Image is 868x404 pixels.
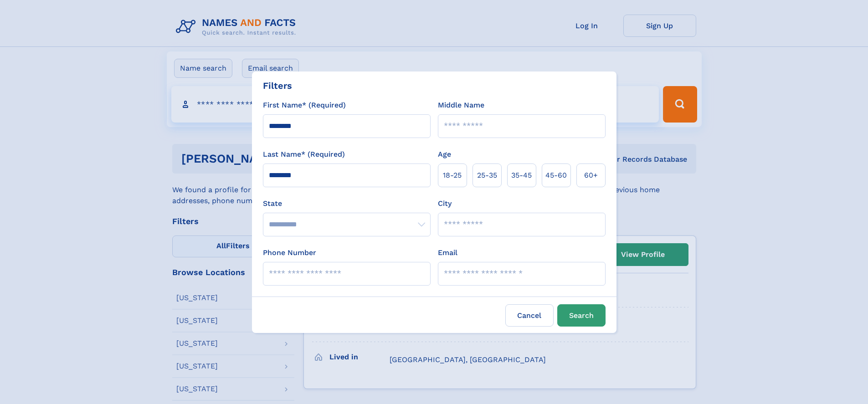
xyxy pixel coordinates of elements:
[263,100,346,111] label: First Name* (Required)
[263,247,316,258] label: Phone Number
[505,304,554,327] label: Cancel
[557,304,606,327] button: Search
[438,149,451,160] label: Age
[438,247,457,258] label: Email
[477,170,497,181] span: 25‑35
[263,198,431,209] label: State
[438,198,452,209] label: City
[263,149,345,160] label: Last Name* (Required)
[443,170,462,181] span: 18‑25
[545,170,567,181] span: 45‑60
[263,79,292,92] div: Filters
[438,100,484,111] label: Middle Name
[511,170,532,181] span: 35‑45
[584,170,598,181] span: 60+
